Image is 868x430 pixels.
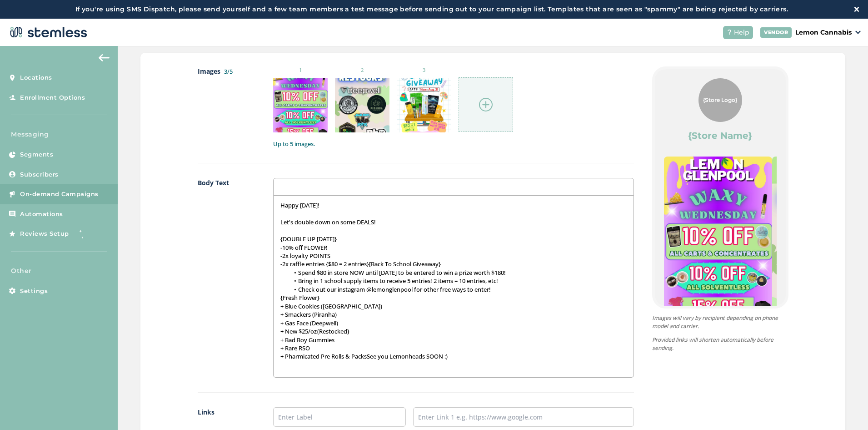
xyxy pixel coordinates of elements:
input: Enter Link 1 e.g. https://www.google.com [413,407,634,427]
img: 9k= [273,78,328,132]
p: + Pharmicated Pre Rolls & PacksSee you Lemonheads SOON :) [280,352,626,360]
p: Happy [DATE]! [280,201,626,209]
small: 3 [397,66,451,74]
p: + Rare RSO [280,344,626,352]
p: Images will vary by recipient depending on phone model and carrier. [652,314,788,330]
span: Help [734,28,749,37]
img: 9k= [664,157,772,349]
img: 2Q== [397,78,451,132]
span: Reviews Setup [20,229,69,238]
span: Automations [20,210,63,219]
iframe: Chat Widget [823,386,868,430]
div: VENDOR [760,27,792,38]
p: Let's double down on some DEALS! [280,218,626,226]
img: Z [335,78,389,132]
p: + Bad Boy Gummies [280,336,626,344]
span: {Store Logo} [703,96,737,104]
label: Body Text [198,178,255,378]
p: -2x loyalty POINTS [280,252,626,260]
p: Provided links will shorten automatically before sending. [652,336,788,352]
span: Enrollment Options [20,93,85,102]
li: Bring in 1 school supply items to receive 5 entries! 2 items = 10 entries, etc! [289,277,627,285]
p: + Smackers (Piranha) [280,310,626,319]
p: -10% off FLOWER [280,243,626,252]
span: Settings [20,287,48,296]
span: Subscribers [20,170,59,179]
p: -2x raffle entries {$80 = 2 entries}[Back To School Giveaway} [280,260,626,268]
span: Locations [20,73,52,82]
img: glitter-stars-b7820f95.gif [76,225,94,243]
li: Spend $80 in store NOW until [DATE] to be entered to win a prize worth $180! [289,268,627,277]
img: icon-circle-plus-45441306.svg [479,98,493,111]
label: 3/5 [224,67,233,76]
small: 1 [273,66,328,74]
label: {Store Name} [688,129,752,142]
label: If you're using SMS Dispatch, please send yourself and a few team members a test message before s... [9,5,854,14]
img: icon_down-arrow-small-66adaf34.svg [855,30,861,34]
label: Up to 5 images. [273,140,634,149]
span: On-demand Campaigns [20,190,99,199]
p: + New $25/oz{Restocked} [280,327,626,335]
span: Segments [20,150,53,159]
p: Lemon Cannabis [795,28,852,37]
input: Enter Label [273,407,406,427]
p: {DOUBLE UP [DATE]} [280,235,626,243]
img: logo-dark-0685b13c.svg [7,23,87,41]
img: icon-close-white-1ed751a3.svg [854,7,859,11]
li: Check out our instagram @lemonglenpool for other free ways to enter! [289,285,627,293]
p: + Gas Face (Deepwell) [280,319,626,327]
label: Images [198,66,255,148]
p: {Fresh Flower} [280,293,626,302]
p: + Blue Cookies ([GEOGRAPHIC_DATA]) [280,302,626,310]
img: icon-arrow-back-accent-c549486e.svg [99,54,110,61]
small: 2 [335,66,389,74]
img: icon-help-white-03924b79.svg [727,30,732,35]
